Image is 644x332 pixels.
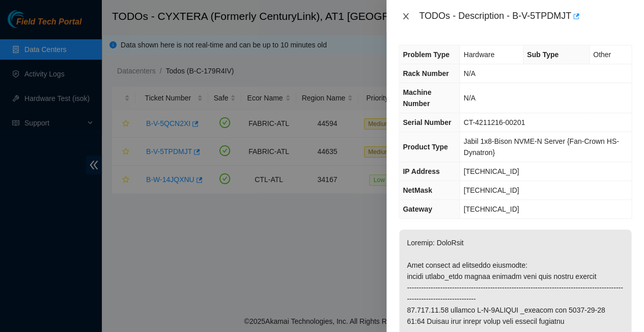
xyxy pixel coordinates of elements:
span: Rack Number [403,69,449,78]
span: close [402,12,410,20]
span: Sub Type [527,50,558,59]
span: Problem Type [403,50,450,59]
span: Hardware [463,50,494,59]
span: N/A [463,69,475,78]
span: [TECHNICAL_ID] [463,205,519,213]
span: N/A [463,94,475,102]
span: Machine Number [403,88,431,108]
span: Gateway [403,205,432,213]
span: NetMask [403,186,432,194]
span: CT-4211216-00201 [463,118,525,126]
span: Serial Number [403,118,451,126]
div: TODOs - Description - B-V-5TPDMJT [419,8,632,24]
span: [TECHNICAL_ID] [463,167,519,175]
span: Product Type [403,143,447,151]
span: [TECHNICAL_ID] [463,186,519,194]
span: Other [593,50,611,59]
button: Close [399,12,413,21]
span: Jabil 1x8-Bison NVME-N Server {Fan-Crown HS-Dynatron} [463,137,619,157]
span: IP Address [403,167,439,175]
